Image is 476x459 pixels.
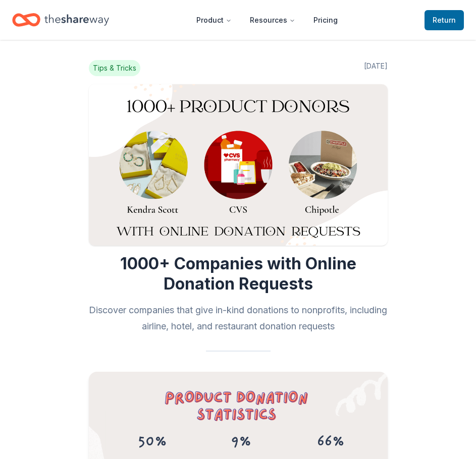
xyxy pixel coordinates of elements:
[425,10,464,30] a: Return
[242,10,303,30] button: Resources
[89,254,388,294] h1: 1000+ Companies with Online Donation Requests
[433,14,456,26] span: Return
[305,10,346,30] a: Pricing
[89,84,388,246] img: Image for 1000+ Companies with Online Donation Requests
[364,60,388,76] span: [DATE]
[89,60,140,76] span: Tips & Tricks
[188,10,240,30] button: Product
[89,302,388,334] h2: Discover companies that give in-kind donations to nonprofits, including airline, hotel, and resta...
[12,8,109,32] a: Home
[188,8,346,32] nav: Main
